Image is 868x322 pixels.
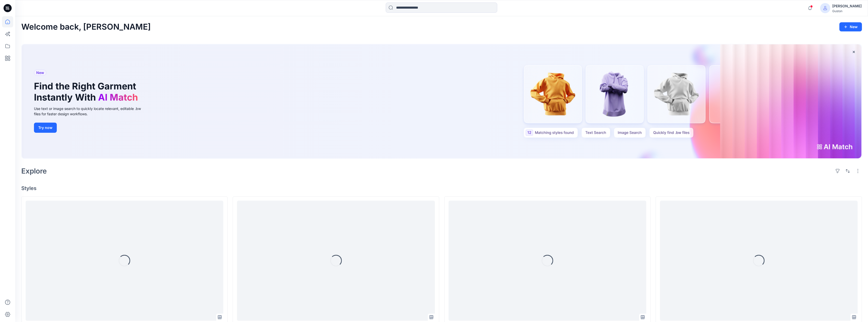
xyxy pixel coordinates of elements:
[34,106,148,117] div: Use text or image search to quickly locate relevant, editable .bw files for faster design workflows.
[839,22,862,31] button: New
[36,70,44,76] span: New
[832,3,862,9] div: [PERSON_NAME]
[34,81,140,103] h1: Find the Right Garment Instantly With
[823,6,827,10] svg: avatar
[21,185,862,191] h4: Styles
[98,92,138,103] span: AI Match
[21,167,47,175] h2: Explore
[832,9,862,13] div: Guston
[21,22,151,32] h2: Welcome back, [PERSON_NAME]
[34,123,57,133] button: Try now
